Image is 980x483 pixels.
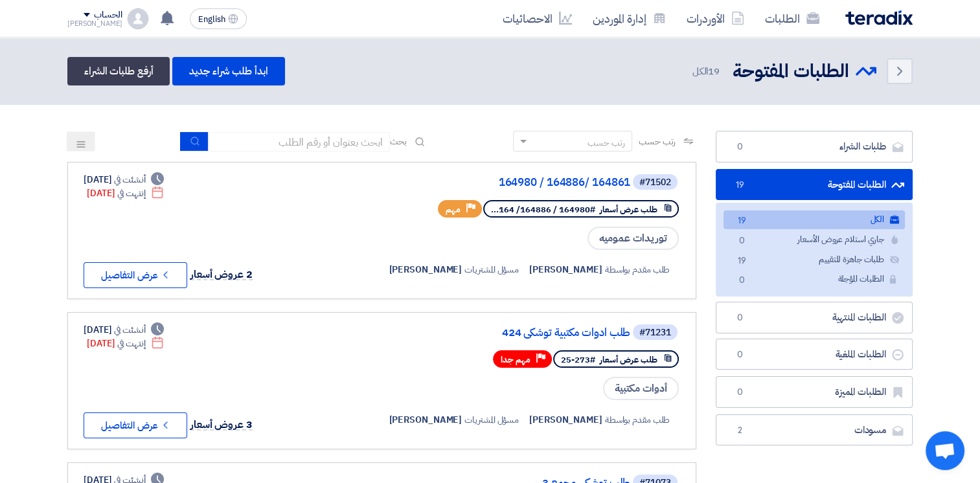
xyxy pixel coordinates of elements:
a: طلب ادوات مكتبية توشكي 424 [371,327,630,339]
div: رتب حسب [587,136,625,150]
div: #71231 [639,328,671,337]
a: الطلبات [755,3,830,34]
span: 2 عروض أسعار [190,267,253,282]
a: الطلبات المفتوحة19 [716,169,913,201]
span: طلب عرض أسعار [600,203,657,216]
span: رتب حسب [639,135,676,148]
a: إدارة الموردين [582,3,676,34]
a: الاحصائيات [492,3,582,34]
span: 3 عروض أسعار [190,417,253,432]
span: 19 [734,254,749,268]
span: إنتهت في [117,337,145,350]
span: أنشئت في [114,323,145,337]
div: الحساب [94,10,122,21]
div: #71502 [639,178,671,187]
span: طلب مقدم بواسطة [605,263,670,276]
span: #273-25 [561,354,595,366]
span: 19 [708,64,720,78]
span: [PERSON_NAME] [389,413,462,427]
span: بحث [390,135,407,148]
a: الطلبات المنتهية0 [716,302,913,333]
span: [PERSON_NAME] [529,263,602,276]
span: مسؤل المشتريات [464,413,519,427]
img: profile_test.png [128,8,148,29]
a: الأوردرات [676,3,755,34]
span: 0 [732,386,747,399]
a: طلبات الشراء0 [716,131,913,163]
span: 0 [734,234,749,248]
span: الكل [692,64,722,79]
span: 0 [732,140,747,153]
a: الطلبات الملغية0 [716,339,913,370]
span: توريدات عموميه [587,227,679,250]
a: أرفع طلبات الشراء [67,57,170,85]
div: [DATE] [87,186,164,200]
img: Teradix logo [845,10,913,25]
a: جاري استلام عروض الأسعار [724,230,905,249]
div: [DATE] [84,323,164,337]
span: English [198,15,225,24]
span: مهم [446,203,461,216]
a: 164980 / 164886/ 164861 [371,177,630,188]
span: مسؤل المشتريات [464,263,519,276]
span: إنتهت في [117,186,145,200]
button: عرض التفاصيل [84,412,187,438]
div: [PERSON_NAME] [67,20,122,27]
span: [PERSON_NAME] [389,263,462,276]
span: 19 [734,214,749,228]
button: English [190,8,247,29]
a: مسودات2 [716,414,913,446]
div: [DATE] [87,337,164,350]
span: أدوات مكتبية [603,377,679,400]
button: عرض التفاصيل [84,262,187,288]
span: #164980 / 164886/ 164... [491,203,595,216]
a: الطلبات المؤجلة [724,270,905,289]
span: مهم جدا [501,354,530,366]
span: طلب عرض أسعار [600,354,657,366]
span: [PERSON_NAME] [529,413,602,427]
div: Open chat [926,431,964,470]
a: الطلبات المميزة0 [716,376,913,408]
span: 0 [732,311,747,324]
input: ابحث بعنوان أو رقم الطلب [209,132,390,152]
div: [DATE] [84,173,164,186]
h2: الطلبات المفتوحة [733,59,849,84]
span: 2 [732,424,747,437]
a: الكل [724,210,905,229]
span: 0 [734,274,749,287]
a: ابدأ طلب شراء جديد [172,57,284,85]
span: 0 [732,348,747,361]
span: أنشئت في [114,173,145,186]
span: طلب مقدم بواسطة [605,413,670,427]
span: 19 [732,179,747,192]
a: طلبات جاهزة للتقييم [724,251,905,269]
